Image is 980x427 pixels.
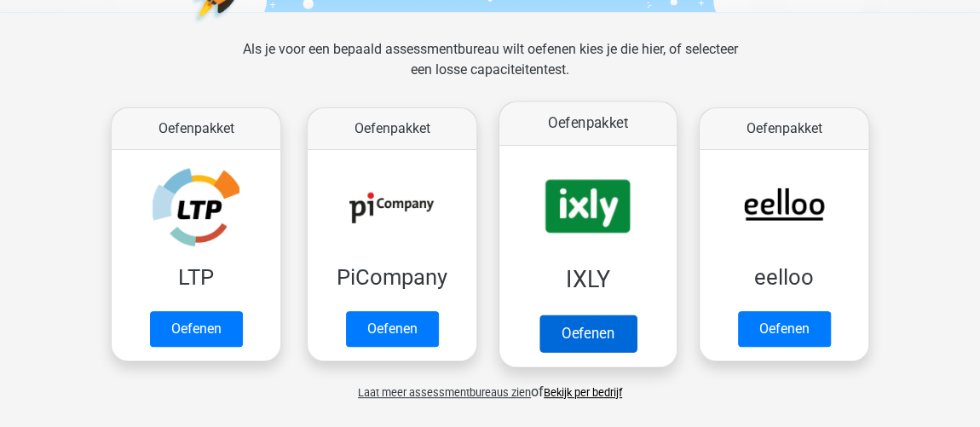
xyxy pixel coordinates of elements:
[539,314,637,352] a: Oefenen
[150,311,243,347] a: Oefenen
[346,311,439,347] a: Oefenen
[228,39,751,101] div: Als je voor een bepaald assessmentbureau wilt oefenen kies je die hier, of selecteer een losse ca...
[358,386,531,399] span: Laat meer assessmentbureaus zien
[98,368,882,402] div: of
[738,311,831,347] a: Oefenen
[544,386,622,399] a: Bekijk per bedrijf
